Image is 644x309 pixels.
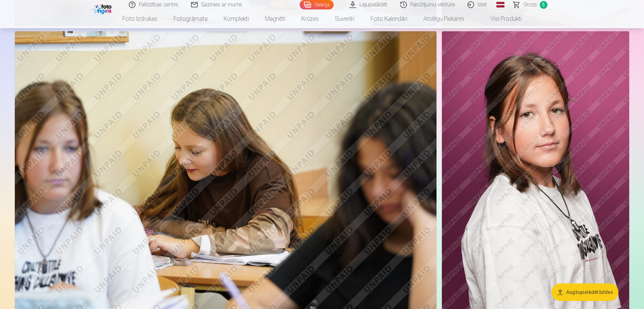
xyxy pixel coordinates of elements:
a: Magnēti [257,9,293,28]
a: Fotogrāmata [165,9,216,28]
a: Atslēgu piekariņi [415,9,472,28]
a: Krūzes [293,9,327,28]
a: Foto izdrukas [114,9,165,28]
span: Grozs [523,1,537,9]
a: Suvenīri [327,9,363,28]
img: /fa1 [93,3,113,14]
a: Visi produkti [472,9,530,28]
a: Komplekti [216,9,257,28]
span: 5 [540,1,547,9]
button: Augšupielādēt bildes [552,283,618,301]
a: Foto kalendāri [363,9,415,28]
